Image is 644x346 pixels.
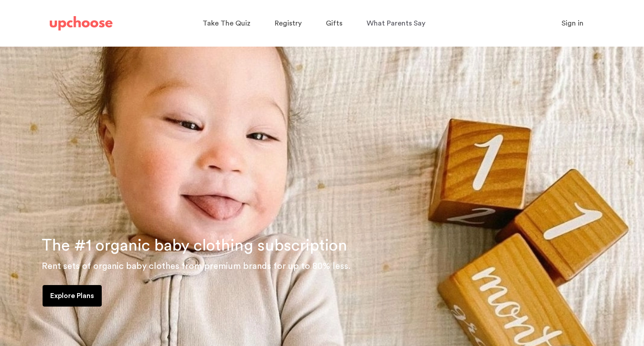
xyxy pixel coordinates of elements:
[275,15,304,32] a: Registry
[367,15,428,32] a: What Parents Say
[203,20,251,27] span: Take The Quiz
[50,14,112,33] a: UpChoose
[326,20,342,27] span: Gifts
[43,285,102,307] a: Explore Plans
[562,20,583,27] span: Sign in
[367,20,425,27] span: What Parents Say
[50,290,94,301] p: Explore Plans
[326,15,345,32] a: Gifts
[42,259,633,273] p: Rent sets of organic baby clothes from premium brands for up to 80% less.
[50,16,112,30] img: UpChoose
[550,14,595,32] button: Sign in
[42,238,347,254] span: The #1 organic baby clothing subscription
[275,20,302,27] span: Registry
[203,15,253,32] a: Take The Quiz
